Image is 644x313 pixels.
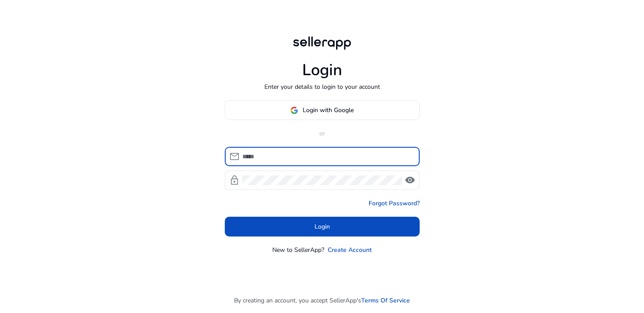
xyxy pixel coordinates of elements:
button: Login [225,217,420,237]
span: lock [229,175,240,186]
p: Enter your details to login to your account [264,82,380,91]
h1: Login [302,61,342,80]
span: Login with Google [303,106,354,115]
p: New to SellerApp? [272,245,324,255]
span: Login [315,222,330,231]
span: mail [229,151,240,162]
button: Login with Google [225,100,420,120]
a: Create Account [328,245,372,255]
a: Forgot Password? [369,199,420,208]
img: google-logo.svg [290,106,298,114]
p: or [225,129,420,138]
a: Terms Of Service [361,296,410,305]
span: visibility [405,175,415,186]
